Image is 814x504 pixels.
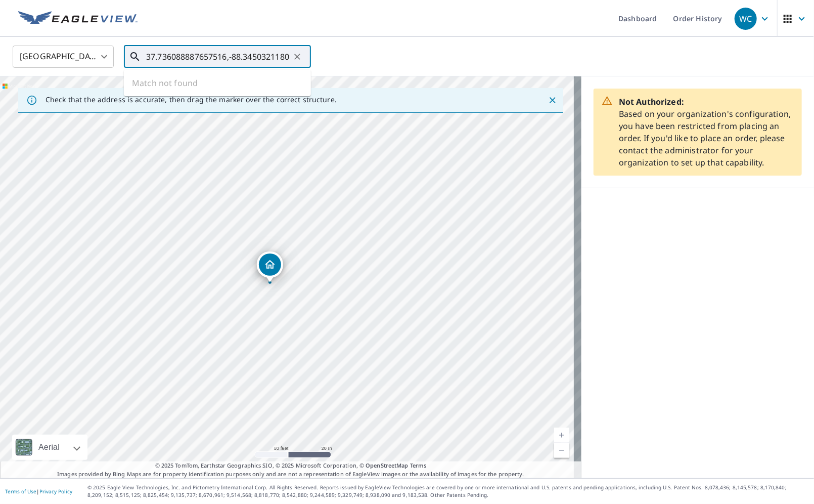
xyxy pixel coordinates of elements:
[12,435,87,460] div: Aerial
[619,96,684,107] strong: Not Authorized:
[554,443,569,458] a: Current Level 19, Zoom Out
[146,43,290,71] input: Search by address or latitude-longitude
[410,461,427,469] a: Terms
[13,43,114,71] div: [GEOGRAPHIC_DATA]
[366,461,408,469] a: OpenStreetMap
[257,251,283,283] div: Dropped pin, building 1, Residential property, 226 N Mchenry St Equality, IL 62934
[18,11,138,26] img: EV Logo
[87,484,809,499] p: © 2025 Eagle View Technologies, Inc. and Pictometry International Corp. All Rights Reserved. Repo...
[619,96,794,169] p: Based on your organization's configuration, you have been restricted from placing an order. If yo...
[546,94,559,107] button: Close
[735,8,757,30] div: WC
[46,95,337,104] p: Check that the address is accurate, then drag the marker over the correct structure.
[35,435,63,460] div: Aerial
[39,488,72,495] a: Privacy Policy
[554,428,569,443] a: Current Level 19, Zoom In
[155,461,427,470] span: © 2025 TomTom, Earthstar Geographics SIO, © 2025 Microsoft Corporation, ©
[5,488,36,495] a: Terms of Use
[290,50,304,64] button: Clear
[5,488,72,494] p: |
